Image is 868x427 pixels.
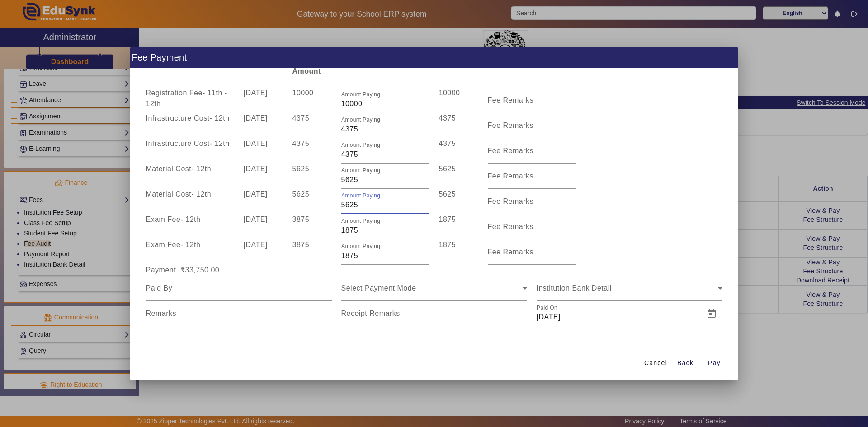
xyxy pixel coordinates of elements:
mat-label: Amount Paying [341,117,380,123]
span: Cancel [644,358,667,368]
input: Amount Paying [341,200,429,211]
span: 4375 [292,114,310,122]
span: 5625 [292,165,310,173]
span: Select Payment Mode [341,284,416,292]
div: Registration Fee - 11th - 12th [141,88,239,113]
div: 4375 [434,138,483,164]
div: 5625 [434,164,483,189]
mat-label: Amount Paying [341,142,380,148]
div: Material Cost - 12th [141,164,239,189]
input: Paid By [146,283,332,294]
input: Paid On [537,312,699,323]
mat-label: Fee Remarks [488,147,534,155]
button: Pay [700,355,729,371]
h1: Fee Payment [130,47,738,68]
mat-label: Amount Paying [341,168,380,174]
div: Infrastructure Cost - 12th [141,138,239,164]
button: Cancel [641,355,671,371]
mat-label: Fee Remarks [488,197,534,205]
span: 3875 [292,241,310,249]
span: Pay [708,358,721,368]
div: 1875 [434,214,483,239]
button: Open calendar [701,303,722,324]
mat-label: Remarks [146,310,177,317]
div: Payment :₹33,750.00 [141,265,336,276]
span: 10000 [292,89,314,97]
div: [DATE] [239,113,288,138]
div: 5625 [434,189,483,214]
div: [DATE] [239,239,288,265]
div: Exam Fee - 12th [141,214,239,239]
div: 10000 [434,88,483,113]
mat-label: Paid On [537,305,557,311]
input: Amount Paying [341,174,429,185]
input: Amount Paying [341,149,429,160]
mat-label: Fee Remarks [488,172,534,180]
button: Back [671,355,700,371]
mat-label: Amount Paying [341,92,380,98]
div: 1875 [434,239,483,265]
input: Amount Paying [341,124,429,135]
span: 3875 [292,216,310,223]
div: 4375 [434,113,483,138]
div: [DATE] [239,164,288,189]
span: Institution Bank Detail [537,284,612,292]
mat-label: Receipt Remarks [341,310,400,317]
div: Exam Fee - 12th [141,239,239,265]
div: [DATE] [239,189,288,214]
mat-label: Fee Remarks [488,122,534,129]
input: Amount Paying [341,225,429,236]
div: Infrastructure Cost - 12th [141,113,239,138]
span: 4375 [292,140,310,147]
mat-label: Amount Paying [341,193,380,199]
span: 5625 [292,190,310,198]
input: Amount Paying [341,250,429,261]
div: [DATE] [239,214,288,239]
mat-label: Fee Remarks [488,223,534,230]
input: Amount Paying [341,99,429,109]
div: Material Cost - 12th [141,189,239,214]
mat-label: Amount Paying [341,218,380,224]
mat-label: Amount Paying [341,244,380,249]
div: [DATE] [239,88,288,113]
span: Back [677,358,693,368]
div: [DATE] [239,138,288,164]
mat-label: Fee Remarks [488,248,534,256]
input: Remarks [146,312,332,323]
mat-label: Fee Remarks [488,96,534,104]
input: Receipt Remarks [341,312,527,323]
